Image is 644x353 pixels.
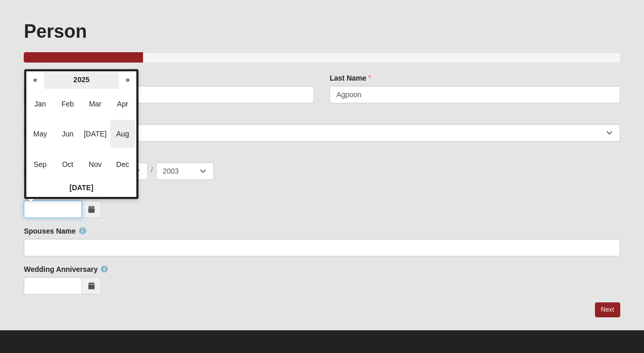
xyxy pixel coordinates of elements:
span: May [27,120,53,148]
th: » [119,71,136,89]
span: Sep [27,150,53,178]
a: Next [595,302,620,317]
th: « [26,71,44,89]
th: [DATE] [26,179,136,197]
span: Oct [55,150,81,178]
span: Dec [110,150,135,178]
span: Apr [110,90,135,118]
span: / [151,165,153,176]
span: Feb [55,90,81,118]
span: Nov [83,150,108,178]
label: Spouses Name [24,226,86,236]
span: [DATE] [83,120,108,148]
span: Mar [83,90,108,118]
h1: Person [24,20,620,42]
label: Wedding Anniversary [24,264,108,274]
label: Last Name [329,73,371,83]
span: Jun [55,120,81,148]
span: Aug [110,120,135,148]
span: Jan [27,90,53,118]
th: 2025 [44,71,119,89]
